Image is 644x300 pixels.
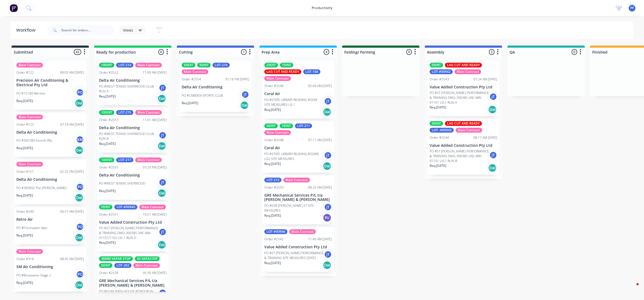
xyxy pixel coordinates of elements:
[264,138,284,142] div: Order #2548
[16,209,34,214] div: Order #240
[16,186,67,190] p: PO #305892 The [PERSON_NAME]
[99,212,118,217] div: Order #2551
[76,136,84,144] div: KM
[626,282,639,295] iframe: Intercom live chat
[143,212,167,217] div: 10:51 AM [DATE]
[262,121,334,173] div: 50INT75INTLOT-211Main ContractOrder #254807:11 AM [DATE]Coral AirPO #STATE LIBRARY READING ROOMS ...
[143,118,167,122] div: 11:01 AM [DATE]
[264,84,284,88] div: Order #2546
[16,265,84,269] p: SM Air Conditioning
[135,157,162,162] div: Main Contract
[158,94,166,103] div: Del
[473,77,497,82] div: 07:24 AM [DATE]
[262,61,334,119] div: 25EXT75INTLAG CUT AND READYLOT-188Main ContractOrder #254605:49 AM [DATE]Coral AirPO #STATE LIBRA...
[99,78,167,83] p: Delta Air Conditioning
[430,63,443,67] div: 50INT
[99,126,167,130] p: Delta Air Conditioning
[159,131,167,139] div: jT
[61,25,114,36] input: Search for orders...
[308,138,332,142] div: 07:11 AM [DATE]
[264,107,281,112] p: Req. [DATE]
[264,123,278,128] div: 50INT
[99,189,116,193] p: Req. [DATE]
[308,84,332,88] div: 05:49 AM [DATE]
[14,247,86,292] div: Main ContractOrder #31608:45 AM [DATE]SM Air ConditioningPO #Bluewaves Stage 2POReq.[DATE]Del
[264,63,278,67] div: 25EXT
[264,152,324,161] p: PO #STATE LIBRARY READING ROOMS LG2 SITE MEASURES
[430,85,497,89] p: Value Added Construction Pty Ltd
[139,205,166,209] div: Main Contract
[97,202,169,252] div: 50INTLOT-#00945Main ContractOrder #255110:51 AM [DATE]Value Added Construction Pty LtdPO #ST [PER...
[99,256,133,261] div: 38MM VAPAR STOP
[99,240,116,245] p: Req. [DATE]
[264,251,324,260] p: PO #ST [PERSON_NAME] PERFORMANCE & TRAINING SITE MEASURES [DATE]
[133,263,160,268] div: Main Contract
[264,69,301,74] div: LAG CUT AND READY
[16,27,38,33] div: Workflow
[99,289,159,299] p: PO #SOAK BATH HOUSE BONDI RUN- B,C,D
[16,91,45,96] p: PO #15189 Meriton
[16,249,43,254] div: Main Contract
[97,155,169,200] div: 100INTLOT-217Main ContractOrder #255503:20 PM [DATE]Delta Air ConditioningPO #WEST TENNIS SHERWOO...
[16,273,51,278] p: PO #Bluewaves Stage 2
[264,213,281,218] p: Req. [DATE]
[75,233,83,242] div: Del
[99,279,167,288] p: GRE Mechanical Services P/L t/a [PERSON_NAME] & [PERSON_NAME]
[99,84,159,94] p: PO #WEST TENNIS SHERWOOD CLUB RUN A
[324,203,332,211] div: jT
[99,70,118,75] div: Order #2552
[99,165,118,170] div: Order #2555
[264,97,324,107] p: PO #STATE LIBRARY READING ROOM SITE MEASURES LG-1
[309,4,335,12] div: productivity
[16,99,33,103] p: Req. [DATE]
[489,93,497,101] div: jT
[135,110,162,115] div: Main Contract
[16,115,43,119] div: Main Contract
[430,69,453,74] div: LOT-#00942
[16,233,33,238] p: Req. [DATE]
[14,207,86,244] div: Order #24006:57 AM [DATE]Retro AirPO #Freshwater AptsPOReq.[DATE]Del
[445,63,482,67] div: LAG CUT AND READY
[158,189,166,197] div: Del
[143,165,167,170] div: 03:20 PM [DATE]
[10,4,18,12] img: Factory
[323,162,331,170] div: Del
[99,181,145,186] p: PO #WEST TENNIS SHERWOOD
[240,101,249,110] div: Del
[264,146,332,150] p: Coral Air
[16,78,84,87] p: Precision Air Conditioning & Electrical Pty Ltd
[182,77,201,82] div: Order #2554
[430,105,446,110] p: Req. [DATE]
[99,118,118,122] div: Order #2553
[182,69,208,74] div: Main Contract
[97,108,169,153] div: 100INTLOT-215Main ContractOrder #255311:01 AM [DATE]Delta Air ConditioningPO #WEST TENNIS SHERWOO...
[488,105,497,114] div: Del
[16,162,43,167] div: Main Contract
[99,132,159,141] p: PO #WEST TENNIS SHERWOOD CLUB RUN B
[159,289,167,297] div: jT
[123,27,133,33] span: Views
[75,146,83,155] div: Del
[225,77,249,82] div: 01:16 PM [DATE]
[303,69,320,74] div: LOT-188
[427,119,499,175] div: 50INTLAG CUT AND READYLOT--#00943Main ContractOrder #254408:17 AM [DATE]Value Added Construction ...
[430,163,446,168] p: Req. [DATE]
[75,99,83,107] div: Del
[16,130,84,135] p: Delta Air Conditioning
[159,178,167,186] div: jT
[264,245,332,249] p: Value Added Construction Pty Ltd
[16,70,34,75] div: Order #122
[264,203,324,213] p: PO #ESR [PERSON_NAME] ST SITE MEASURES
[16,169,34,174] div: Order #151
[76,183,84,191] div: PO
[430,128,454,133] div: LOT--#00943
[99,94,116,99] p: Req. [DATE]
[324,250,332,258] div: jT
[473,135,497,140] div: 08:17 AM [DATE]
[16,280,33,285] p: Req. [DATE]
[264,162,281,166] p: Req. [DATE]
[262,227,334,272] div: LOT-#00946Main ContractOrder #254511:40 AM [DATE]Value Added Construction Pty LtdPO #ST [PERSON_N...
[308,185,332,190] div: 08:25 AM [DATE]
[264,92,332,96] p: Coral Air
[280,123,293,128] div: 75INT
